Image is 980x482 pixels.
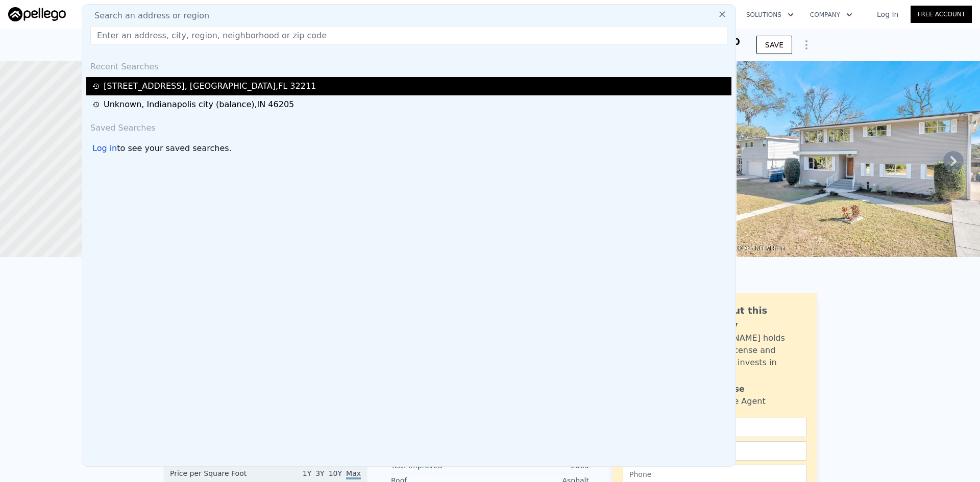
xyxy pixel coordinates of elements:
a: [STREET_ADDRESS], [GEOGRAPHIC_DATA],FL 32211 [92,80,728,92]
div: Violet Rose [693,383,745,395]
a: Free Account [911,6,972,23]
button: Company [802,6,861,24]
span: to see your saved searches. [117,142,231,155]
a: Log In [865,9,911,19]
div: Saved Searches [86,114,731,138]
a: Unknown, Indianapolis city (balance),IN 46205 [92,98,728,111]
div: Recent Searches [86,53,731,77]
span: 10Y [329,469,342,477]
div: Log in [92,142,117,155]
span: Max [346,469,361,479]
input: Enter an address, city, region, neighborhood or zip code [90,26,727,44]
div: [STREET_ADDRESS] , [GEOGRAPHIC_DATA] , FL 32211 [104,80,316,92]
img: Pellego [8,7,66,21]
button: Solutions [738,6,802,24]
span: Search an address or region [86,10,209,22]
span: 1Y [303,469,311,477]
div: Unknown , Indianapolis city (balance) , IN 46205 [104,98,294,111]
div: [PERSON_NAME] holds a broker license and personally invests in this area [693,332,806,381]
button: Show Options [796,35,817,55]
div: Ask about this property [693,303,806,332]
span: 3Y [315,469,324,477]
button: SAVE [756,36,792,54]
